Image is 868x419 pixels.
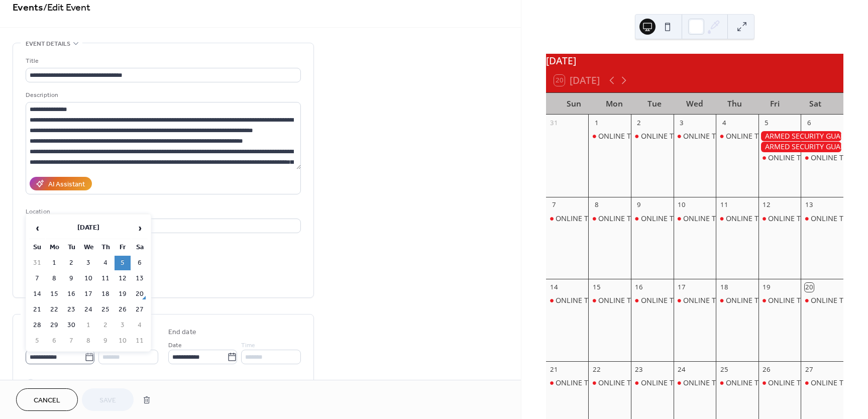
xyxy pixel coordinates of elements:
[550,283,559,292] div: 14
[588,214,631,224] div: ONLINE TRAINING
[546,54,843,68] div: [DATE]
[46,271,62,286] td: 8
[675,93,715,115] div: Wed
[168,327,196,338] div: End date
[97,240,114,255] th: Th
[598,214,660,224] div: ONLINE TRAINING
[80,287,96,301] td: 17
[546,378,589,388] div: ONLINE TRAINING
[762,200,771,209] div: 12
[758,214,801,224] div: ONLINE TRAINING
[592,200,601,209] div: 8
[758,295,801,305] div: ONLINE TRAINING
[26,90,299,100] div: Description
[588,131,631,141] div: ONLINE TRAINING
[29,334,45,348] td: 5
[641,295,703,305] div: ONLINE TRAINING
[16,388,78,411] button: Cancel
[592,365,601,374] div: 22
[29,318,45,333] td: 28
[719,283,728,292] div: 18
[677,118,686,127] div: 3
[48,179,85,190] div: AI Assistant
[592,283,601,292] div: 15
[677,283,686,292] div: 17
[631,131,674,141] div: ONLINE TRAINING
[598,378,660,388] div: ONLINE TRAINING
[46,240,62,255] th: Mo
[46,334,62,348] td: 6
[768,153,830,163] div: ONLINE TRAINING
[677,365,686,374] div: 24
[554,93,594,115] div: Sun
[674,295,716,305] div: ONLINE TRAINING
[715,93,755,115] div: Thu
[556,295,617,305] div: ONLINE TRAINING
[758,131,843,141] div: ARMED SECURITY GUARD ANNUAL REFRESHER TRAINING
[716,131,758,141] div: ONLINE TRAINING
[34,395,60,406] span: Cancel
[546,295,589,305] div: ONLINE TRAINING
[634,200,643,209] div: 9
[631,378,674,388] div: ONLINE TRAINING
[768,378,830,388] div: ONLINE TRAINING
[26,56,299,66] div: Title
[683,295,745,305] div: ONLINE TRAINING
[30,177,92,190] button: AI Assistant
[29,256,45,270] td: 31
[768,214,830,224] div: ONLINE TRAINING
[598,295,660,305] div: ONLINE TRAINING
[674,214,716,224] div: ONLINE TRAINING
[80,318,96,333] td: 1
[29,287,45,301] td: 14
[29,302,45,317] td: 21
[26,39,70,49] span: Event details
[588,378,631,388] div: ONLINE TRAINING
[805,200,814,209] div: 13
[550,118,559,127] div: 31
[641,214,703,224] div: ONLINE TRAINING
[801,153,843,163] div: ONLINE TRAINING
[115,334,131,348] td: 10
[97,318,114,333] td: 2
[30,218,45,238] span: ‹
[598,131,660,141] div: ONLINE TRAINING
[132,271,148,286] td: 13
[46,302,62,317] td: 22
[63,287,79,301] td: 16
[726,131,788,141] div: ONLINE TRAINING
[132,256,148,270] td: 6
[132,334,148,348] td: 11
[132,287,148,301] td: 20
[46,218,131,239] th: [DATE]
[634,365,643,374] div: 23
[683,131,745,141] div: ONLINE TRAINING
[641,378,703,388] div: ONLINE TRAINING
[46,318,62,333] td: 29
[683,214,745,224] div: ONLINE TRAINING
[634,93,675,115] div: Tue
[758,142,843,152] div: ARMED SECURITY GUARD UPGRADE TRAINING
[132,218,147,238] span: ›
[726,214,788,224] div: ONLINE TRAINING
[80,302,96,317] td: 24
[634,283,643,292] div: 16
[132,302,148,317] td: 27
[80,256,96,270] td: 3
[634,118,643,127] div: 2
[805,365,814,374] div: 27
[97,287,114,301] td: 18
[115,240,131,255] th: Fr
[80,271,96,286] td: 10
[241,340,255,351] span: Time
[97,302,114,317] td: 25
[80,334,96,348] td: 8
[805,118,814,127] div: 6
[674,378,716,388] div: ONLINE TRAINING
[63,334,79,348] td: 7
[762,118,771,127] div: 5
[592,118,601,127] div: 1
[115,302,131,317] td: 26
[132,318,148,333] td: 4
[594,93,634,115] div: Mon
